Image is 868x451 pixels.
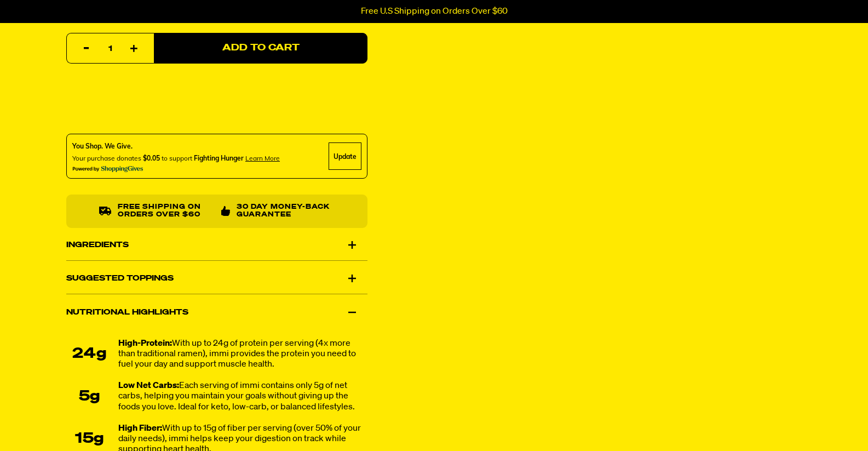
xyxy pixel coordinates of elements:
[118,382,179,391] strong: Low Net Carbs:
[154,33,367,64] button: Add to Cart
[329,142,361,170] div: Update Cause Button
[194,154,244,162] span: Fighting Hunger
[72,154,141,162] span: Your purchase donates
[73,33,147,64] input: quantity
[66,389,113,405] div: 5g
[72,165,143,173] img: Powered By ShoppingGives
[143,154,160,162] span: $0.05
[245,154,280,162] span: Learn more about donating
[66,263,367,294] div: Suggested Toppings
[118,381,367,413] div: Each serving of immi contains only 5g of net carbs, helping you maintain your goals without givin...
[72,141,280,151] div: You Shop. We Give.
[66,431,113,448] div: 15g
[237,203,335,219] p: 30 Day Money-Back Guarantee
[117,203,212,219] p: Free shipping on orders over $60
[66,297,367,328] div: Nutritional Highlights
[66,230,367,260] div: Ingredients
[66,346,113,363] div: 24g
[361,7,508,16] p: Free U.S Shipping on Orders Over $60
[118,424,162,433] strong: High Fiber:
[118,339,367,370] div: With up to 24g of protein per serving (4x more than traditional ramen), immi provides the protein...
[162,154,192,162] span: to support
[118,339,172,348] strong: High-Protein:
[222,44,299,53] span: Add to Cart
